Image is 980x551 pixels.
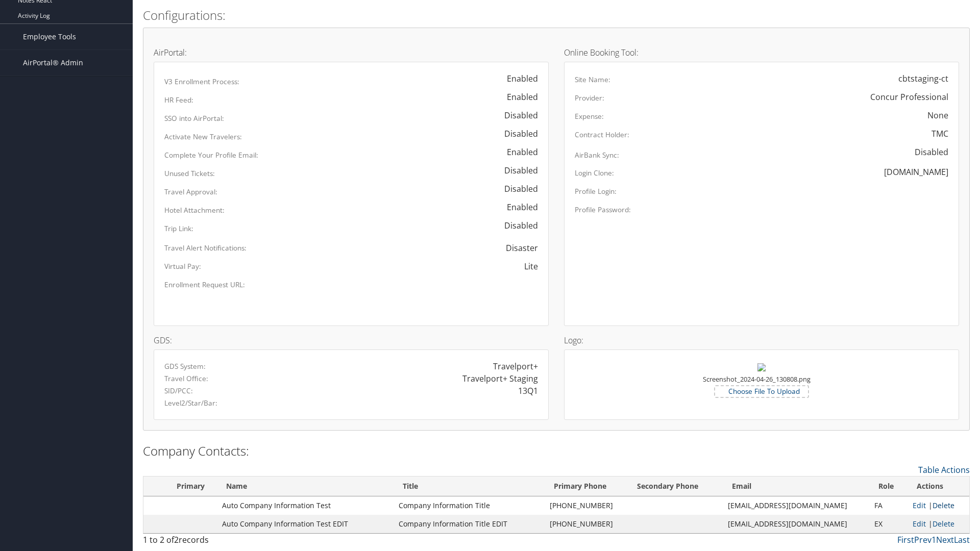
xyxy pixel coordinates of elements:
h4: GDS: [154,336,549,344]
div: Concur Professional [870,91,948,103]
span: Employee Tools [23,24,76,49]
th: Title [394,477,545,496]
label: Site Name: [575,74,610,85]
td: Auto Company Information Test EDIT [217,515,394,533]
th: Primary Phone [545,477,628,496]
h4: Logo: [564,336,959,344]
div: 1 to 2 of records [143,534,338,551]
label: Travel Alert Notifications: [164,243,247,253]
img: Screenshot_2024-04-26_130808.png [757,363,766,371]
label: Complete Your Profile Email: [164,150,258,160]
td: Company Information Title EDIT [394,515,545,533]
div: Enabled [497,201,538,213]
h2: Configurations: [143,7,970,24]
th: Actions [908,477,969,496]
div: Enabled [497,91,538,103]
label: Hotel Attachment: [164,205,225,215]
div: Disabled [904,146,948,158]
a: Delete [933,519,954,529]
th: Secondary Phone [628,477,723,496]
td: [PHONE_NUMBER] [545,515,628,533]
label: Login Clone: [575,168,614,178]
span: 2 [174,534,179,545]
td: [EMAIL_ADDRESS][DOMAIN_NAME] [723,515,869,533]
a: Edit [913,519,926,529]
label: GDS System: [164,361,206,371]
label: Contract Holder: [575,130,629,140]
label: Trip Link: [164,223,193,234]
small: Screenshot_2024-04-26_130808.png [703,374,811,394]
div: TMC [932,128,948,140]
div: Enabled [497,72,538,85]
div: Travelport+ Staging [462,372,538,385]
label: Choose File To Upload [715,386,808,396]
label: Level2/Star/Bar: [164,398,217,408]
label: Profile Login: [575,186,617,196]
td: [EMAIL_ADDRESS][DOMAIN_NAME] [723,496,869,515]
label: Travel Office: [164,373,208,384]
th: Name [217,477,394,496]
label: V3 Enrollment Process: [164,77,239,87]
a: Next [936,534,954,545]
th: Role [869,477,908,496]
a: Prev [914,534,932,545]
label: Provider: [575,93,604,103]
td: | [908,496,969,515]
th: Email [723,477,869,496]
label: HR Feed: [164,95,193,105]
div: 13Q1 [518,385,538,397]
a: Last [954,534,970,545]
label: Unused Tickets: [164,168,215,179]
label: Expense: [575,111,604,121]
label: SID/PCC: [164,386,193,396]
div: [DOMAIN_NAME] [884,166,948,178]
span: AirPortal® Admin [23,50,83,76]
td: FA [869,496,908,515]
a: First [897,534,914,545]
td: EX [869,515,908,533]
label: Profile Password: [575,205,631,215]
label: Enrollment Request URL: [164,280,245,290]
th: Primary [164,477,217,496]
a: Edit [913,500,926,510]
div: Disabled [494,109,538,121]
label: AirBank Sync: [575,150,619,160]
td: [PHONE_NUMBER] [545,496,628,515]
div: Disabled [494,183,538,195]
h2: Company Contacts: [143,442,970,460]
div: Disabled [494,219,538,232]
label: Activate New Travelers: [164,132,242,142]
div: Lite [524,260,538,272]
div: Disabled [494,128,538,140]
a: Delete [933,500,954,510]
div: Enabled [497,146,538,158]
td: Company Information Title [394,496,545,515]
h4: AirPortal: [154,48,549,57]
a: 1 [932,534,936,545]
div: cbtstaging-ct [898,72,948,85]
div: None [927,109,948,121]
div: Travelport+ [493,360,538,372]
td: Auto Company Information Test [217,496,394,515]
h4: Online Booking Tool: [564,48,959,57]
label: Travel Approval: [164,187,217,197]
label: Virtual Pay: [164,261,201,271]
span: Disaster [496,237,538,259]
div: Disabled [494,164,538,177]
a: Table Actions [918,464,970,475]
td: | [908,515,969,533]
label: SSO into AirPortal: [164,113,224,123]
